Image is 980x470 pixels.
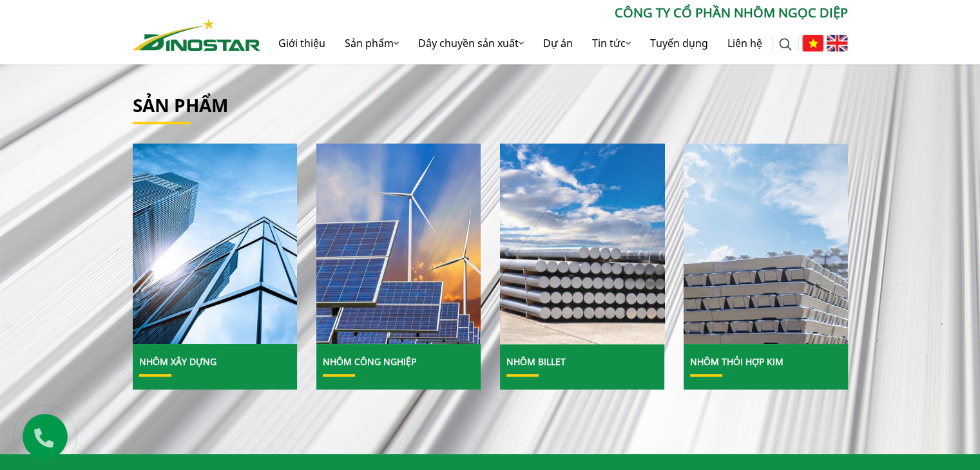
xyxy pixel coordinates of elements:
a: Tuyển dụng [640,23,718,64]
a: Nhôm Dinostar [133,16,260,50]
a: Nhôm Billet [506,355,566,368]
img: Nhôm Xây dựng [132,143,296,344]
a: Giới thiệu [269,23,335,64]
a: Nhôm Công nghiệp [323,355,416,368]
img: Nhôm Thỏi hợp kim [683,143,847,344]
img: Nhôm Billet [494,136,670,352]
a: Nhôm Thỏi hợp kim [690,355,783,368]
a: Dây chuyền sản xuất [408,23,533,64]
a: Dự án [533,23,582,64]
a: Nhôm Thỏi hợp kim [684,144,848,344]
p: CÔNG TY CỔ PHẦN NHÔM NGỌC DIỆP [260,3,848,23]
a: Tin tức [582,23,640,64]
a: Sản phẩm [335,23,408,64]
a: Liên hệ [718,23,772,64]
img: Tiếng Việt [802,35,823,52]
img: Nhôm Dinostar [133,19,260,51]
img: search [779,38,792,51]
a: Nhôm Billet [500,144,664,344]
a: Nhôm Công nghiệp [316,144,481,344]
img: Nhôm Công nghiệp [316,143,480,344]
a: Sản phẩm [133,93,228,117]
img: English [827,35,848,52]
a: Nhôm Xây dựng [139,355,216,368]
a: Nhôm Xây dựng [133,144,297,344]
